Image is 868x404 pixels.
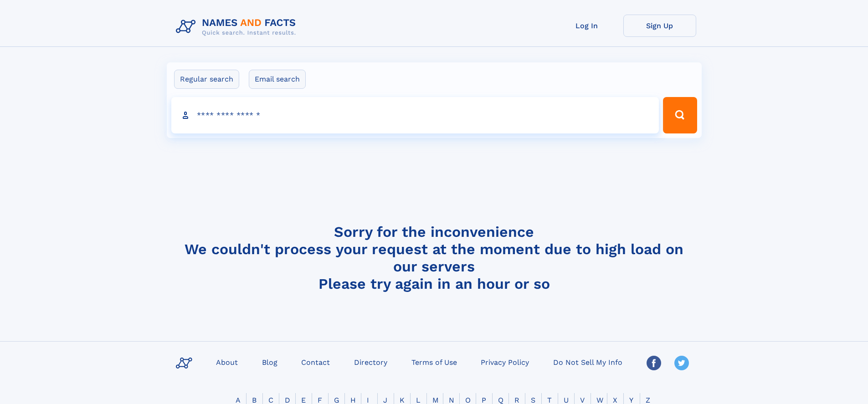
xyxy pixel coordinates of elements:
a: About [212,355,241,368]
a: Do Not Sell My Info [550,355,626,368]
a: Blog [258,355,281,368]
a: Privacy Policy [477,355,533,368]
button: Search Button [663,97,697,133]
a: Directory [350,355,391,368]
input: search input [171,97,659,133]
label: Regular search [174,70,239,89]
img: Twitter [674,356,689,370]
a: Sign Up [623,15,696,37]
img: Logo Names and Facts [172,15,303,39]
h4: Sorry for the inconvenience We couldn't process your request at the moment due to high load on ou... [172,223,696,292]
label: Email search [249,70,306,89]
a: Log In [550,15,623,37]
img: Facebook [647,356,661,370]
a: Terms of Use [408,355,461,368]
a: Contact [298,355,334,368]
